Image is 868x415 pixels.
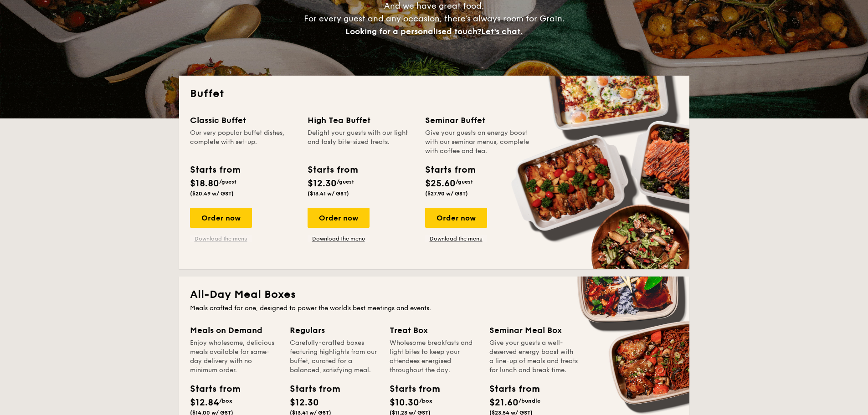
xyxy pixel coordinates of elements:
[425,114,532,127] div: Seminar Buffet
[456,179,473,185] span: /guest
[489,397,519,408] span: $21.60
[489,382,530,396] div: Starts from
[308,128,414,156] div: Delight your guests with our light and tasty bite-sized treats.
[190,114,297,127] div: Classic Buffet
[190,128,297,156] div: Our very popular buffet dishes, complete with set-up.
[290,382,331,396] div: Starts from
[190,87,678,101] h2: Buffet
[425,235,487,242] a: Download the menu
[290,397,319,408] span: $12.30
[425,163,475,177] div: Starts from
[308,178,337,189] span: $12.30
[390,338,478,375] div: Wholesome breakfasts and light bites to keep your attendees energised throughout the day.
[390,324,478,337] div: Treat Box
[190,235,252,242] a: Download the menu
[219,179,236,185] span: /guest
[345,26,481,36] span: Looking for a personalised touch?
[308,114,414,127] div: High Tea Buffet
[190,382,231,396] div: Starts from
[390,397,419,408] span: $10.30
[190,208,252,228] div: Order now
[308,163,357,177] div: Starts from
[308,208,370,228] div: Order now
[190,338,279,375] div: Enjoy wholesome, delicious meals available for same-day delivery with no minimum order.
[190,287,678,302] h2: All-Day Meal Boxes
[519,398,540,404] span: /bundle
[219,398,232,404] span: /box
[425,190,468,197] span: ($27.90 w/ GST)
[308,235,370,242] a: Download the menu
[425,178,456,189] span: $25.60
[190,178,219,189] span: $18.80
[390,382,431,396] div: Starts from
[481,26,523,36] span: Let's chat.
[190,304,678,313] div: Meals crafted for one, designed to power the world's best meetings and events.
[190,397,219,408] span: $12.84
[308,190,349,197] span: ($13.41 w/ GST)
[337,179,354,185] span: /guest
[290,324,379,337] div: Regulars
[489,338,578,375] div: Give your guests a well-deserved energy boost with a line-up of meals and treats for lunch and br...
[190,190,234,197] span: ($20.49 w/ GST)
[190,324,279,337] div: Meals on Demand
[304,1,565,36] span: And we have great food. For every guest and any occasion, there’s always room for Grain.
[190,163,240,177] div: Starts from
[419,398,432,404] span: /box
[290,338,379,375] div: Carefully-crafted boxes featuring highlights from our buffet, curated for a balanced, satisfying ...
[489,324,578,337] div: Seminar Meal Box
[425,128,532,156] div: Give your guests an energy boost with our seminar menus, complete with coffee and tea.
[425,208,487,228] div: Order now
